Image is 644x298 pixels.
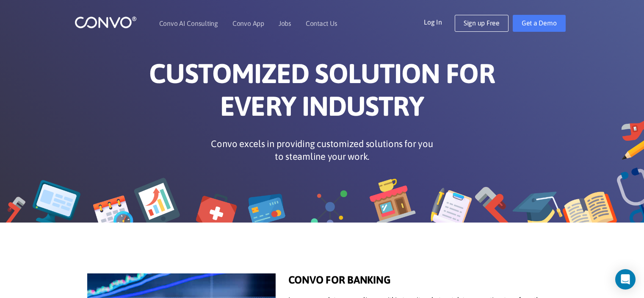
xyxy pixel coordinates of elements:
[424,15,455,28] a: Log In
[615,269,636,290] div: Open Intercom Messenger
[159,20,218,27] a: Convo AI Consulting
[288,273,557,292] h1: CONVO FOR BANKING
[75,16,137,29] img: logo_1.png
[87,57,557,129] h1: CUSTOMIZED SOLUTION FOR EVERY INDUSTRY
[306,20,337,27] a: Contact Us
[455,15,509,32] a: Sign up Free
[279,20,291,27] a: Jobs
[513,15,566,32] a: Get a Demo
[208,137,437,163] p: Convo excels in providing customized solutions for you to steamline your work.
[232,20,264,27] a: Convo App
